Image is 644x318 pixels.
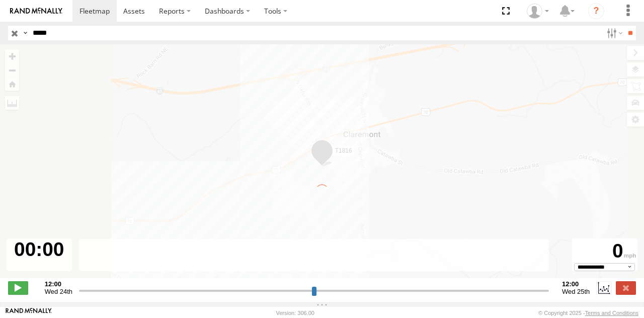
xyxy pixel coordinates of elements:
[523,4,552,19] div: Darlene Carter
[6,308,52,318] a: Visit our Website
[588,3,604,19] i: ?
[574,240,636,263] div: 0
[603,26,624,40] label: Search Filter Options
[8,281,28,294] label: Play/Stop
[562,288,590,295] span: Wed 25th
[585,310,638,316] a: Terms and Conditions
[562,280,590,288] strong: 12:00
[45,288,72,295] span: Wed 24th
[276,310,314,316] div: Version: 306.00
[538,310,638,316] div: © Copyright 2025 -
[616,281,636,294] label: Close
[21,26,29,40] label: Search Query
[45,280,72,288] strong: 12:00
[10,8,62,15] img: rand-logo.svg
